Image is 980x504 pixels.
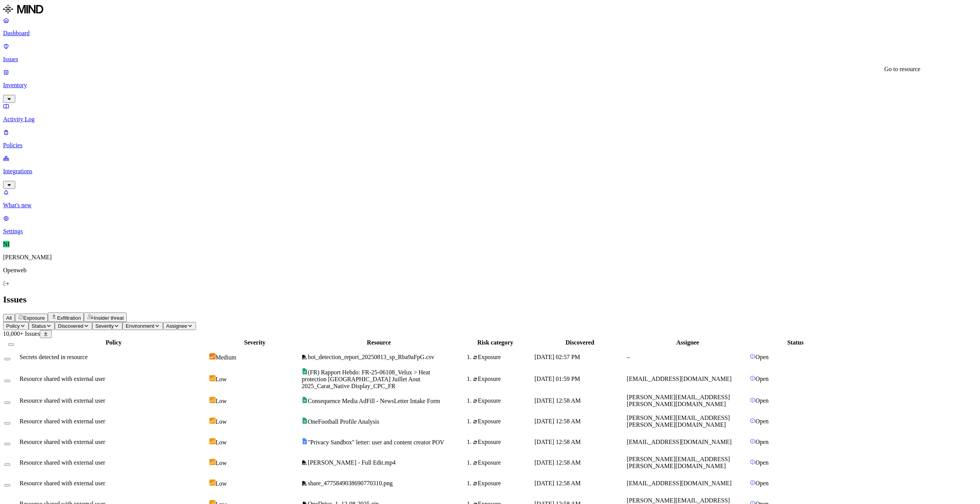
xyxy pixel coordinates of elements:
img: google-sheets.svg [302,368,308,374]
img: MIND [3,3,43,15]
span: Open [755,397,769,404]
h2: Issues [3,294,977,305]
span: [DATE] 12:58 AM [534,397,581,404]
span: Resource shared with external user [20,376,105,382]
button: Select row [4,380,10,382]
button: Select row [4,402,10,404]
span: OneFootball Profile Analysis [308,418,379,425]
img: status-open.svg [750,439,755,444]
span: [DATE] 12:58 AM [534,418,581,424]
span: [DATE] 12:58 AM [534,439,581,445]
button: Select row [4,484,10,486]
span: Consequence Media AdFill - NewsLetter Intake Form [308,398,440,404]
span: Resource shared with external user [20,418,105,424]
div: Exposure [473,459,533,466]
div: Exposure [473,480,533,487]
img: status-open.svg [750,376,755,381]
span: [DATE] 01:59 PM [534,376,580,382]
p: Policies [3,142,977,149]
span: (FR) Rapport Hebdo: FR-25-06108_Velux > Heat protection [GEOGRAPHIC_DATA] Juillet Aout 2025_Carat... [302,369,430,389]
span: share_4775849038690770310.png [308,480,393,486]
span: Medium [216,354,236,361]
span: Status [32,323,46,329]
div: Status [750,339,841,346]
img: google-docs.svg [302,438,308,444]
button: Select row [4,463,10,466]
img: status-open.svg [750,354,755,359]
span: Low [216,439,227,445]
span: [PERSON_NAME] - Full Edit.mp4 [308,459,395,466]
span: Low [216,398,227,404]
button: Select all [8,343,14,346]
div: Go to resource [884,66,920,73]
span: Low [216,376,227,382]
div: Discovered [534,339,625,346]
img: severity-low.svg [209,418,216,424]
span: Open [755,480,769,486]
div: Exposure [473,439,533,445]
span: [PERSON_NAME][EMAIL_ADDRESS][PERSON_NAME][DOMAIN_NAME] [627,456,730,469]
span: Secrets detected in resource [20,354,88,360]
div: Risk category [457,339,533,346]
span: bot_detection_report_20250813_sp_Rba9aFpG.csv [308,354,434,360]
span: Open [755,376,769,382]
p: What's new [3,202,977,209]
p: Inventory [3,82,977,89]
span: – [627,354,630,360]
div: Exposure [473,376,533,382]
span: [DATE] 02:57 PM [534,354,580,360]
span: Assignee [166,323,187,329]
span: Open [755,459,769,466]
p: Issues [3,56,977,63]
img: status-open.svg [750,480,755,485]
span: [EMAIL_ADDRESS][DOMAIN_NAME] [627,376,732,382]
span: Open [755,439,769,445]
button: Select row [4,358,10,360]
span: 10,000+ Issues [3,330,40,337]
img: severity-low.svg [209,480,216,486]
span: NI [3,241,10,247]
img: google-sheets.svg [302,397,308,403]
img: severity-low.svg [209,438,216,444]
p: Integrations [3,168,977,175]
span: Exfiltration [57,315,81,321]
div: Assignee [627,339,748,346]
img: google-sheets.svg [302,418,308,424]
p: Dashboard [3,30,977,37]
span: Exposure [23,315,45,321]
span: Low [216,480,227,487]
span: Policy [6,323,20,329]
span: [DATE] 12:58 AM [534,459,581,466]
img: severity-low.svg [209,375,216,381]
button: Select row [4,422,10,424]
span: Environment [126,323,154,329]
span: Resource shared with external user [20,397,105,404]
span: Insider threat [94,315,124,321]
span: Resource shared with external user [20,439,105,445]
img: status-open.svg [750,397,755,403]
span: Open [755,354,769,360]
span: Low [216,418,227,425]
div: Policy [20,339,208,346]
div: Resource [302,339,456,346]
img: severity-low.svg [209,459,216,465]
button: Select row [4,443,10,445]
div: Exposure [473,397,533,404]
span: [PERSON_NAME][EMAIL_ADDRESS][PERSON_NAME][DOMAIN_NAME] [627,415,730,428]
span: Low [216,460,227,466]
span: "Privacy Sandbox" letter: user and content creator POV [308,439,444,445]
span: Discovered [58,323,83,329]
div: Exposure [473,354,533,361]
p: Settings [3,228,977,235]
img: severity-low.svg [209,397,216,403]
span: [EMAIL_ADDRESS][DOMAIN_NAME] [627,480,732,486]
span: [EMAIL_ADDRESS][DOMAIN_NAME] [627,439,732,445]
span: Resource shared with external user [20,480,105,486]
span: All [6,315,12,321]
span: Severity [95,323,114,329]
span: Open [755,418,769,424]
img: status-open.svg [750,459,755,465]
p: Activity Log [3,116,977,123]
span: [PERSON_NAME][EMAIL_ADDRESS][PERSON_NAME][DOMAIN_NAME] [627,394,730,407]
span: [DATE] 12:58 AM [534,480,581,486]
